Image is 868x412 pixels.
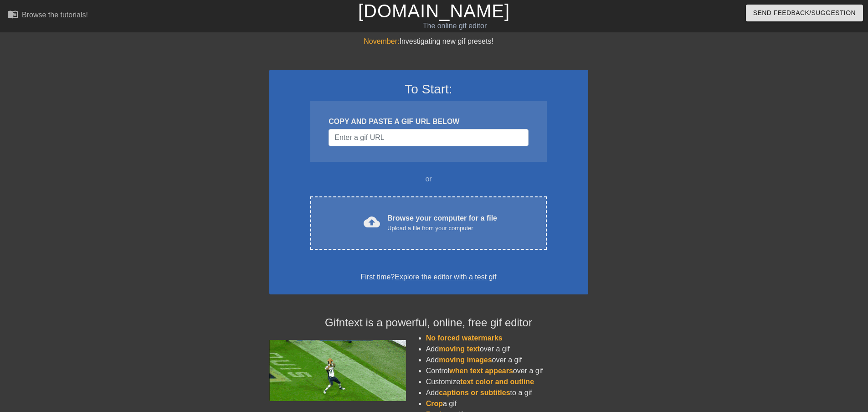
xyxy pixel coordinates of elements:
span: No forced watermarks [426,334,503,342]
img: football_small.gif [269,340,406,401]
li: Add over a gif [426,344,588,355]
h3: To Start: [281,82,576,97]
div: Browse your computer for a file [387,213,497,233]
a: [DOMAIN_NAME] [358,1,510,21]
a: Explore the editor with a test gif [395,273,496,281]
li: Add to a gif [426,387,588,398]
span: moving images [439,356,492,364]
li: Control over a gif [426,366,588,376]
h4: Gifntext is a powerful, online, free gif editor [269,316,588,330]
div: Upload a file from your computer [387,224,497,233]
span: moving text [439,345,480,353]
span: Send Feedback/Suggestion [753,7,856,19]
span: cloud_upload [364,214,380,230]
a: Browse the tutorials! [7,9,88,23]
span: menu_book [7,9,18,20]
span: November: [364,37,399,45]
span: text color and outline [460,378,534,386]
div: Browse the tutorials! [22,11,88,19]
input: Username [329,129,528,146]
div: First time? [281,272,576,283]
span: Crop [426,400,443,407]
li: a gif [426,398,588,409]
div: Investigating new gif presets! [269,36,588,47]
span: captions or subtitles [439,389,510,397]
li: Customize [426,376,588,387]
div: COPY AND PASTE A GIF URL BELOW [329,116,528,127]
div: The online gif editor [294,21,616,31]
button: Send Feedback/Suggestion [746,5,863,21]
div: or [293,174,565,185]
li: Add over a gif [426,355,588,366]
span: when text appears [449,367,513,375]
